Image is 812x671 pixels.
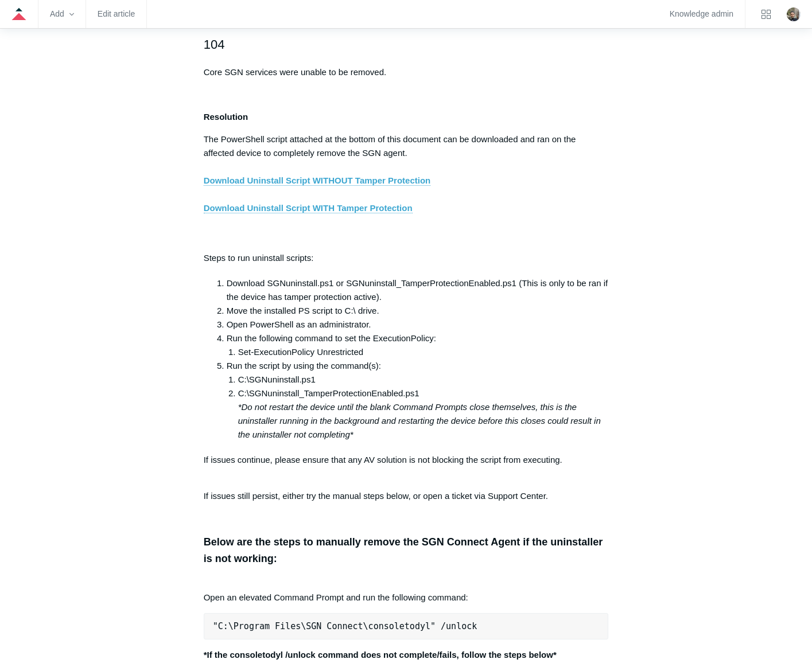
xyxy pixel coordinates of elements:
a: Download Uninstall Script WITH Tamper Protection [204,203,413,213]
a: Edit article [98,11,135,17]
p: Core SGN services were unable to be removed. [204,65,609,79]
li: Set-ExecutionPolicy Unrestricted [238,345,609,359]
a: Knowledge admin [670,11,733,17]
strong: *If the consoletodyl /unlock command does not complete/fails, follow the steps below* [204,650,557,660]
p: Steps to run uninstall scripts: [204,251,609,265]
p: If issues still persist, either try the manual steps below, or open a ticket via Support Center. [204,489,609,503]
h2: 104 [204,34,609,54]
h3: Below are the steps to manually remove the SGN Connect Agent if the uninstaller is not working: [204,534,609,567]
zd-hc-trigger: Click your profile icon to open the profile menu [787,7,801,21]
em: *Do not restart the device until the blank Command Prompts close themselves, this is the uninstal... [238,402,601,439]
img: user avatar [787,7,801,21]
li: Run the script by using the command(s): [227,359,609,442]
pre: "C:\Program Files\SGN Connect\consoletodyl" /unlock [204,613,609,639]
zd-hc-trigger: Add [50,11,74,17]
li: C:\SGNuninstall_TamperProtectionEnabled.ps1 [238,387,609,442]
strong: Resolution [204,112,248,122]
a: Download Uninstall Script WITHOUT Tamper Protection [204,175,431,186]
p: If issues continue, please ensure that any AV solution is not blocking the script from executing. [204,453,609,481]
p: Open an elevated Command Prompt and run the following command: [204,577,609,604]
li: Open PowerShell as an administrator. [227,318,609,331]
li: C:\SGNuninstall.ps1 [238,373,609,387]
li: Move the installed PS script to C:\ drive. [227,304,609,318]
p: The PowerShell script attached at the bottom of this document can be downloaded and ran on the af... [204,132,609,243]
li: Run the following command to set the ExecutionPolicy: [227,331,609,359]
li: Download SGNuninstall.ps1 or SGNuninstall_TamperProtectionEnabled.ps1 (This is only to be ran if ... [227,276,609,304]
